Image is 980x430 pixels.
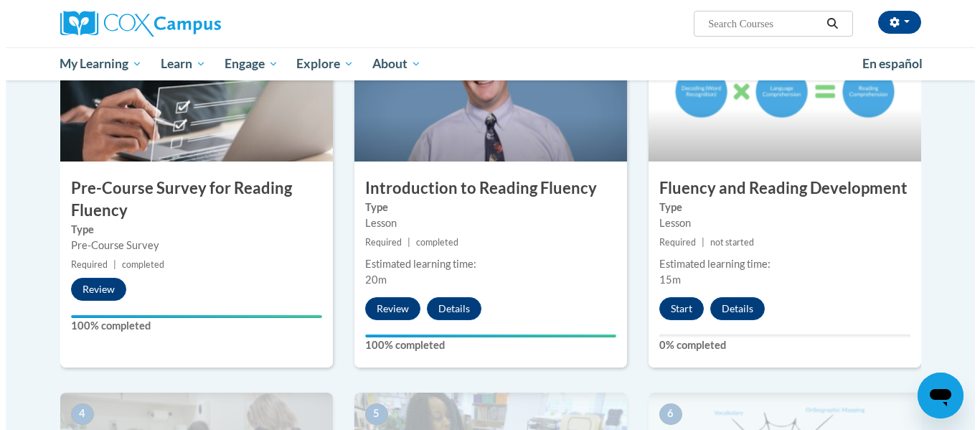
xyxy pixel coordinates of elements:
[65,278,121,301] button: Review
[209,47,282,80] a: Engage
[108,259,110,270] span: |
[359,337,611,353] label: 100% completed
[402,237,405,248] span: |
[359,274,381,286] span: 20m
[45,47,146,80] a: My Learning
[847,49,926,79] a: En español
[65,259,102,270] span: Required
[359,200,611,215] label: Type
[55,11,215,37] img: Cox Campus
[654,297,698,320] button: Start
[701,15,816,32] input: Search Courses
[359,237,396,248] span: Required
[816,15,837,32] button: Search
[291,55,348,73] span: Explore
[359,215,611,231] div: Lesson
[359,335,611,337] div: Your progress
[349,18,621,162] img: Course Image
[654,200,905,215] label: Type
[367,55,415,73] span: About
[65,318,316,334] label: 100% completed
[654,337,905,353] label: 0% completed
[705,237,748,248] span: not started
[643,18,915,162] img: Course Image
[65,315,316,318] div: Your progress
[65,222,316,238] label: Type
[872,11,915,34] button: Account Settings
[65,238,316,253] div: Pre-Course Survey
[654,237,690,248] span: Required
[696,237,699,248] span: |
[359,403,382,425] span: 5
[359,297,415,320] button: Review
[654,403,677,425] span: 6
[421,297,476,320] button: Details
[654,274,675,286] span: 15m
[65,403,88,425] span: 4
[54,55,136,73] span: My Learning
[643,177,915,200] h3: Fluency and Reading Development
[912,373,958,419] iframe: Button to launch messaging window
[55,11,327,37] a: Cox Campus
[55,18,327,162] img: Course Image
[281,47,357,80] a: Explore
[857,56,917,71] span: En español
[155,55,200,73] span: Learn
[146,47,209,80] a: Learn
[116,259,159,270] span: completed
[357,47,425,80] a: About
[219,55,273,73] span: Engage
[33,47,937,80] div: Main menu
[654,215,905,231] div: Lesson
[55,177,327,222] h3: Pre-Course Survey for Reading Fluency
[654,256,905,272] div: Estimated learning time:
[349,177,621,200] h3: Introduction to Reading Fluency
[359,256,611,272] div: Estimated learning time:
[410,237,453,248] span: completed
[705,297,759,320] button: Details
